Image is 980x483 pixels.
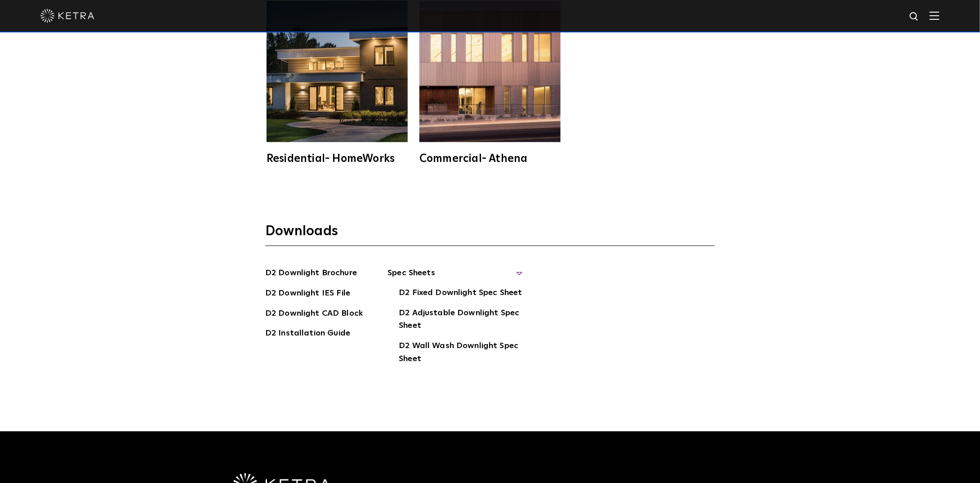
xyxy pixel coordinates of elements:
[418,1,562,164] a: Commercial- Athena
[265,267,357,281] a: D2 Downlight Brochure
[930,11,940,20] img: Hamburger%20Nav.svg
[399,340,522,367] a: D2 Wall Wash Downlight Spec Sheet
[388,267,522,286] span: Spec Sheets
[399,286,522,301] a: D2 Fixed Downlight Spec Sheet
[265,1,409,164] a: Residential- HomeWorks
[267,153,408,164] div: Residential- HomeWorks
[419,1,561,142] img: athena-square
[265,223,715,246] h3: Downloads
[267,1,408,142] img: homeworks_hero
[40,9,94,22] img: ketra-logo-2019-white
[909,11,920,22] img: search icon
[265,287,350,301] a: D2 Downlight IES File
[399,307,522,334] a: D2 Adjustable Downlight Spec Sheet
[265,327,350,341] a: D2 Installation Guide
[419,153,561,164] div: Commercial- Athena
[265,307,363,322] a: D2 Downlight CAD Block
